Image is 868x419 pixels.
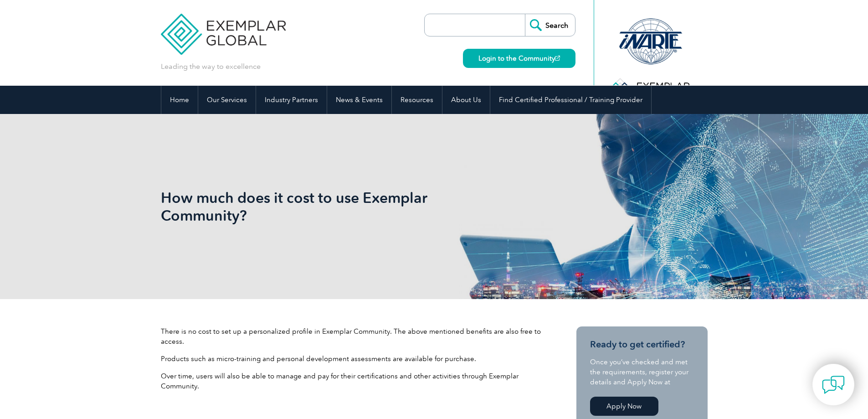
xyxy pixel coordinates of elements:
[525,14,575,36] input: Search
[590,397,658,416] a: Apply Now
[490,86,651,114] a: Find Certified Professional / Training Provider
[161,86,198,114] a: Home
[327,86,391,114] a: News & Events
[392,86,442,114] a: Resources
[555,56,560,61] img: open_square.png
[590,357,694,387] p: Once you’ve checked and met the requirements, register your details and Apply Now at
[822,373,845,396] img: contact-chat.png
[161,371,544,391] p: Over time, users will also be able to manage and pay for their certifications and other activitie...
[161,354,544,364] p: Products such as micro-training and personal development assessments are available for purchase.
[463,49,575,68] a: Login to the Community
[161,189,511,224] h1: How much does it cost to use Exemplar Community?
[442,86,490,114] a: About Us
[161,326,544,347] p: There is no cost to set up a personalized profile in Exemplar Community. The above mentioned bene...
[256,86,327,114] a: Industry Partners
[198,86,256,114] a: Our Services
[161,62,261,72] p: Leading the way to excellence
[590,339,694,350] h3: Ready to get certified?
